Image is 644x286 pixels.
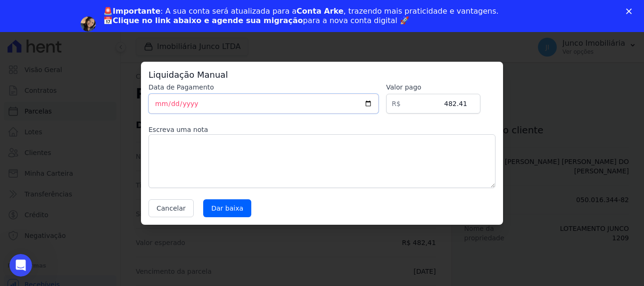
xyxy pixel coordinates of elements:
[103,7,499,25] div: : A sua conta será atualizada para a , trazendo mais praticidade e vantagens. 📅 para a nova conta...
[203,199,251,217] input: Dar baixa
[103,7,160,16] b: 🚨Importante
[113,16,303,25] b: Clique no link abaixo e agende sua migração
[626,8,636,14] div: Fechar
[386,82,480,92] label: Valor pago
[103,31,181,41] a: Agendar migração
[149,199,194,217] button: Cancelar
[149,82,379,92] label: Data de Pagamento
[149,69,495,81] h3: Liquidação Manual
[149,125,495,134] label: Escreva uma nota
[9,254,32,277] iframe: Intercom live chat
[297,7,343,16] b: Conta Arke
[81,16,96,32] img: Profile image for Adriane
